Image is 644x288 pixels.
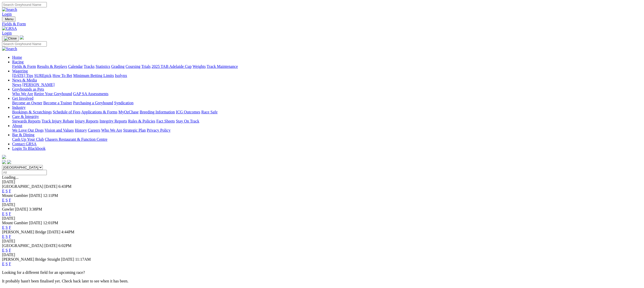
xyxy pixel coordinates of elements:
a: Integrity Reports [99,119,127,123]
span: 6:02PM [58,243,72,248]
a: F [9,189,11,193]
a: News [12,83,21,87]
a: S [6,248,8,252]
a: S [6,262,8,266]
a: We Love Our Dogs [12,128,44,132]
a: E [2,189,5,193]
a: 2025 TAB Adelaide Cup [152,64,192,69]
a: E [2,234,5,239]
a: Weights [193,64,206,69]
a: Careers [88,128,100,132]
button: Toggle navigation [2,16,15,22]
a: Chasers Restaurant & Function Centre [45,137,107,141]
div: [DATE] [2,239,642,243]
a: Minimum Betting Limits [73,73,114,78]
img: facebook.svg [2,160,6,164]
a: History [75,128,87,132]
span: [GEOGRAPHIC_DATA] [2,243,43,248]
a: Calendar [68,64,83,69]
span: [DATE] [44,243,57,248]
a: Home [12,55,22,59]
div: [DATE] [2,253,642,257]
p: Looking for a different field for an upcoming race? [2,270,642,275]
a: Become a Trainer [43,101,72,105]
div: Wagering [12,73,642,78]
img: Search [2,47,17,51]
a: Fields & Form [12,64,36,69]
a: Track Injury Rebate [41,119,74,123]
span: 12:01PM [43,221,58,225]
a: Racing [12,60,24,64]
a: About [12,124,22,128]
div: News & Media [12,83,642,87]
img: Search [2,7,17,12]
div: Industry [12,110,642,114]
a: F [9,248,11,252]
a: Track Maintenance [207,64,238,69]
a: Vision and Values [45,128,74,132]
a: E [2,225,5,230]
span: [DATE] [47,230,60,234]
a: Applications & Forms [81,110,117,114]
input: Search [2,41,47,47]
span: 4:44PM [61,230,74,234]
a: Retire Your Greyhound [34,92,72,96]
img: logo-grsa-white.png [20,35,24,39]
span: [DATE] [15,207,28,211]
a: E [2,248,5,252]
a: S [6,212,8,216]
span: [DATE] [29,221,42,225]
div: Get Involved [12,101,642,105]
span: 6:43PM [58,184,72,189]
a: ICG Outcomes [176,110,200,114]
a: Privacy Policy [147,128,171,132]
div: [DATE] [2,180,642,184]
div: Greyhounds as Pets [12,92,642,96]
a: S [6,234,8,239]
a: S [6,198,8,202]
a: SUREpick [34,73,51,78]
a: Fields & Form [2,22,642,26]
a: Become an Owner [12,101,42,105]
a: Injury Reports [75,119,98,123]
span: Mount Gambier [2,221,28,225]
a: E [2,262,5,266]
div: Care & Integrity [12,119,642,124]
img: Close [4,36,17,40]
span: Menu [5,17,13,21]
div: Bar & Dining [12,137,642,142]
span: Gawler [2,207,14,211]
a: Greyhounds as Pets [12,87,44,91]
a: F [9,262,11,266]
a: [DATE] Tips [12,73,33,78]
a: Login [2,31,12,35]
span: Loading... [2,175,18,179]
a: Breeding Information [140,110,175,114]
a: S [6,189,8,193]
a: Schedule of Fees [53,110,80,114]
a: F [9,198,11,202]
div: [DATE] [2,216,642,221]
img: twitter.svg [7,160,11,164]
a: Trials [141,64,151,69]
a: Industry [12,105,26,110]
a: Bar & Dining [12,133,34,137]
span: Mount Gambier [2,193,28,198]
input: Select date [2,170,47,175]
a: Coursing [126,64,140,69]
span: [DATE] [44,184,57,189]
span: 12:11PM [43,193,58,198]
a: Grading [111,64,124,69]
a: Results & Replays [37,64,67,69]
span: [DATE] [29,193,42,198]
a: Isolynx [115,73,127,78]
a: Tracks [84,64,95,69]
a: E [2,212,5,216]
span: [GEOGRAPHIC_DATA] [2,184,43,189]
span: [PERSON_NAME] Bridge [2,230,46,234]
a: F [9,234,11,239]
a: Race Safe [201,110,217,114]
a: Syndication [114,101,133,105]
a: [PERSON_NAME] [22,83,54,87]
